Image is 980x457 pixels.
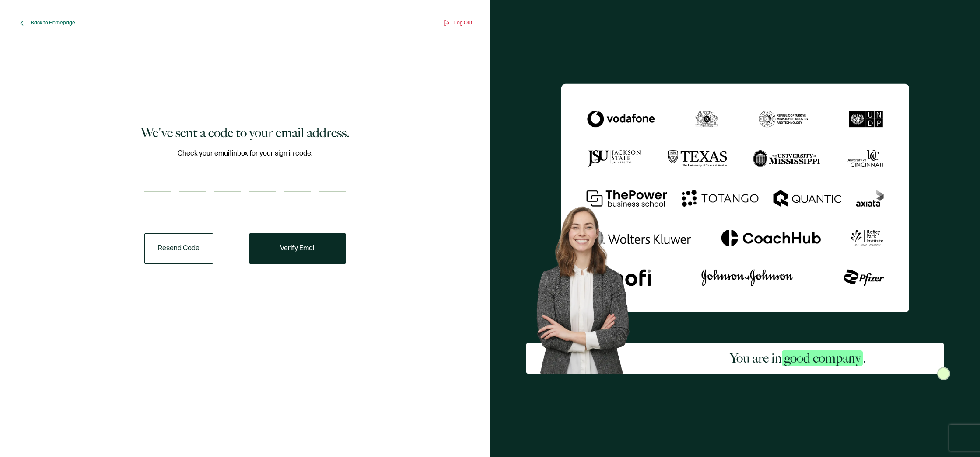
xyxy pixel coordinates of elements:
[561,83,909,312] img: Sertifier We've sent a code to your email address.
[526,198,651,374] img: Sertifier Signup - You are in <span class="strong-h">good company</span>. Hero
[31,20,75,26] span: Back to Homepage
[144,233,213,264] button: Resend Code
[141,124,350,142] h1: We've sent a code to your email address.
[178,148,312,159] span: Check your email inbox for your sign in code.
[249,233,346,264] button: Verify Email
[937,367,950,380] img: Sertifier Signup
[730,350,866,367] h2: You are in .
[454,20,472,26] span: Log Out
[280,245,315,252] span: Verify Email
[782,350,863,366] span: good company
